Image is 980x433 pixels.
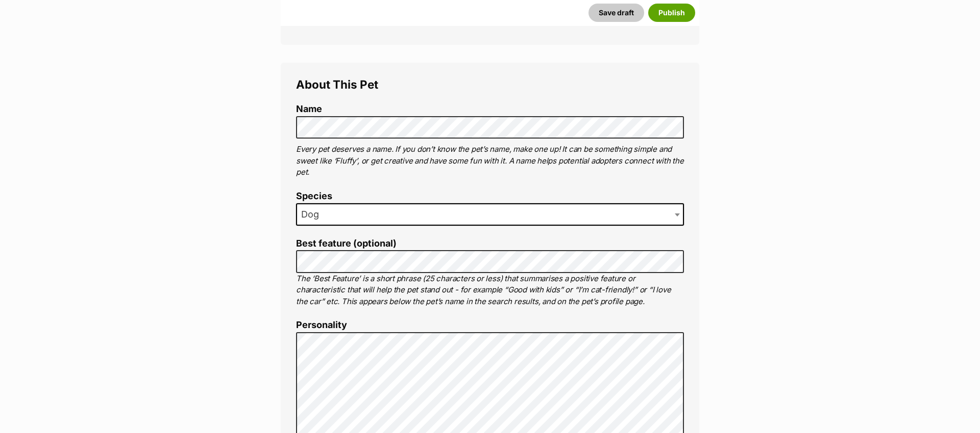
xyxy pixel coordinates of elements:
[296,144,684,178] p: Every pet deserves a name. If you don’t know the pet’s name, make one up! It can be something sim...
[296,273,684,308] p: The ‘Best Feature’ is a short phrase (25 characters or less) that summarises a positive feature o...
[297,207,329,222] span: Dog
[296,104,684,115] label: Name
[648,4,695,22] button: Publish
[296,238,684,249] label: Best feature (optional)
[296,191,684,202] label: Species
[296,77,378,91] span: About This Pet
[589,4,644,22] button: Save draft
[296,203,684,226] span: Dog
[296,320,684,331] label: Personality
